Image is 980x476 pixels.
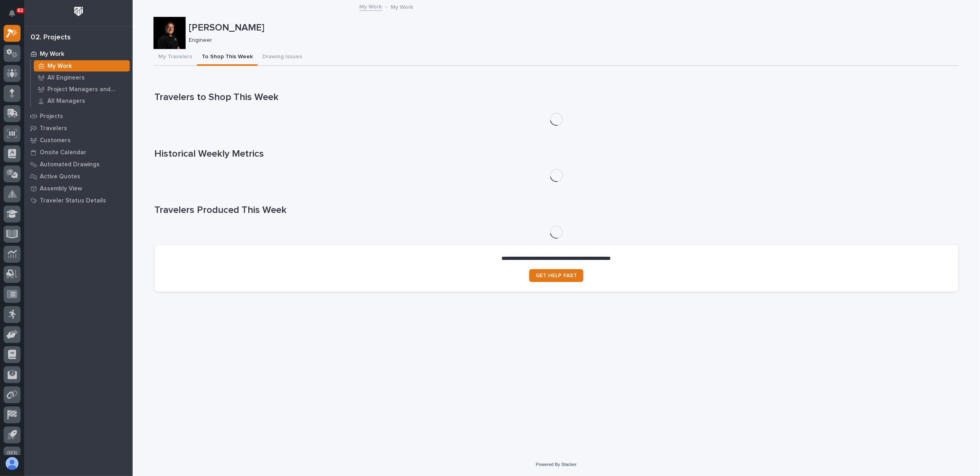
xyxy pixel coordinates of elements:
a: Active Quotes [24,170,133,182]
a: GET HELP FAST [529,269,583,282]
a: Assembly View [24,182,133,194]
p: Onsite Calendar [40,149,86,156]
h1: Travelers Produced This Week [155,204,958,216]
div: 02. Projects [31,33,71,42]
p: 63 [18,8,23,13]
p: Project Managers and Engineers [47,86,127,93]
div: Notifications63 [10,10,20,22]
button: Drawing Issues [258,49,307,66]
p: Customers [40,137,71,144]
p: Traveler Status Details [40,197,106,204]
button: To Shop This Week [197,49,258,66]
p: Projects [40,113,63,120]
a: All Engineers [31,72,133,83]
a: All Managers [31,95,133,106]
a: Powered By Stacker [536,462,577,467]
p: Active Quotes [40,173,80,180]
p: Automated Drawings [40,161,100,168]
h1: Historical Weekly Metrics [155,148,958,160]
p: Engineer [189,37,953,44]
p: My Work [47,63,72,70]
a: My Work [31,60,133,72]
p: My Work [391,2,413,11]
p: All Managers [47,98,85,105]
a: Traveler Status Details [24,194,133,206]
a: My Work [360,2,382,11]
a: My Work [24,48,133,60]
button: My Travelers [153,49,197,66]
button: Notifications [4,5,20,22]
a: Automated Drawings [24,158,133,170]
a: Project Managers and Engineers [31,84,133,95]
p: [PERSON_NAME] [189,22,956,34]
p: All Engineers [47,74,85,82]
p: Travelers [40,125,67,132]
p: Assembly View [40,185,82,192]
a: Onsite Calendar [24,146,133,158]
a: Projects [24,110,133,122]
p: My Work [40,51,64,58]
h1: Travelers to Shop This Week [155,92,958,103]
a: Travelers [24,122,133,134]
button: users-avatar [4,455,20,472]
span: GET HELP FAST [536,273,577,278]
img: Workspace Logo [71,4,86,19]
a: Customers [24,134,133,146]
